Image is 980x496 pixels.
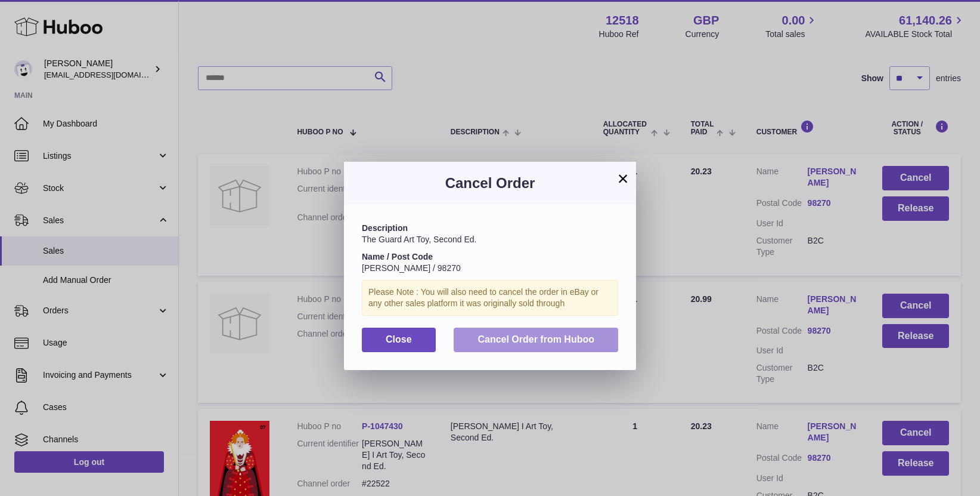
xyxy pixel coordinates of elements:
[454,328,618,352] button: Cancel Order from Huboo
[362,235,476,244] span: The Guard Art Toy, Second Ed.
[362,252,433,261] strong: Name / Post Code
[362,280,618,316] div: Please Note : You will also need to cancel the order in eBay or any other sales platform it was o...
[386,334,412,344] span: Close
[362,223,408,233] strong: Description
[477,334,594,344] span: Cancel Order from Huboo
[616,171,630,186] button: ×
[362,263,461,273] span: [PERSON_NAME] / 98270
[362,328,436,352] button: Close
[362,174,618,193] h3: Cancel Order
